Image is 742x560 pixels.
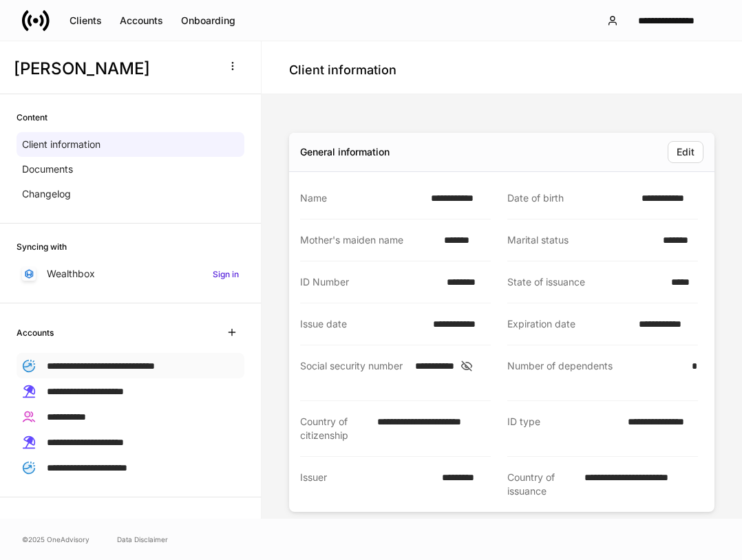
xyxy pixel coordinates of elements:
div: Issuer [300,471,434,498]
div: State of issuance [507,275,663,289]
button: Accounts [111,10,172,32]
h6: Content [17,111,47,124]
div: Issue date [300,317,425,331]
div: Social security number [300,359,407,387]
h6: Sign in [213,268,239,281]
a: Documents [17,157,244,182]
a: Data Disclaimer [117,534,168,545]
p: Client information [22,138,100,151]
div: Date of birth [507,191,633,205]
h6: Accounts [17,326,54,339]
span: © 2025 OneAdvisory [22,534,89,545]
div: Marital status [507,233,655,247]
div: Edit [677,147,695,157]
div: Country of citizenship [300,415,369,442]
div: Name [300,191,423,205]
button: Onboarding [172,10,244,32]
div: Accounts [120,16,163,25]
div: ID type [507,415,619,442]
p: Wealthbox [47,267,95,281]
div: Clients [70,16,102,25]
div: ID Number [300,275,438,289]
div: Number of dependents [507,359,683,387]
button: Clients [61,10,111,32]
div: Country of issuance [507,471,576,498]
button: Edit [668,141,703,163]
a: WealthboxSign in [17,261,244,286]
h4: Client information [289,62,396,78]
a: Client information [17,132,244,157]
a: Changelog [17,182,244,206]
h6: Syncing with [17,240,67,253]
div: General information [300,145,390,159]
h3: [PERSON_NAME] [14,58,213,80]
p: Changelog [22,187,71,201]
div: Onboarding [181,16,235,25]
div: Expiration date [507,317,630,331]
div: Mother's maiden name [300,233,436,247]
p: Documents [22,162,73,176]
